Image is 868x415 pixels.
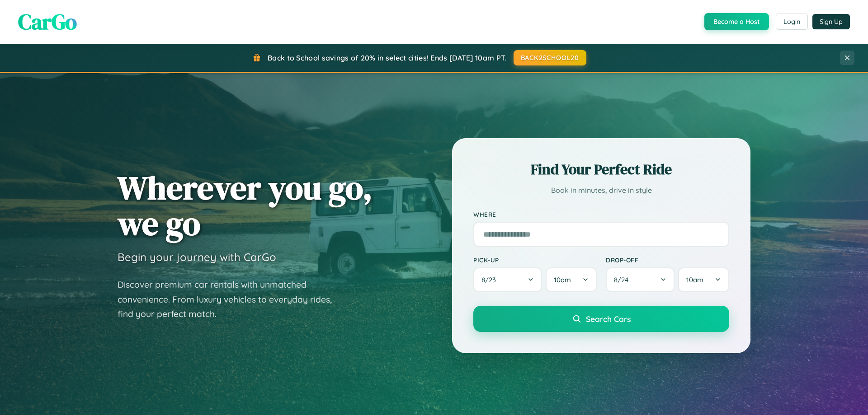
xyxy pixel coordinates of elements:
h3: Begin your journey with CarGo [118,250,276,264]
span: Back to School savings of 20% in select cities! Ends [DATE] 10am PT. [268,53,506,62]
h1: Wherever you go, we go [118,170,373,241]
label: Drop-off [606,256,729,264]
span: 8 / 23 [481,275,500,284]
button: Login [776,14,808,30]
button: Search Cars [473,306,729,332]
button: 10am [678,267,729,292]
button: Become a Host [704,13,769,30]
label: Where [473,210,729,218]
h2: Find Your Perfect Ride [473,159,729,179]
button: 8/23 [473,267,542,292]
span: CarGo [18,7,77,37]
span: 10am [554,275,571,284]
p: Discover premium car rentals with unmatched convenience. From luxury vehicles to everyday rides, ... [118,277,344,322]
label: Pick-up [473,256,597,264]
p: Book in minutes, drive in style [473,184,729,197]
span: 10am [686,275,703,284]
button: 8/24 [606,267,675,292]
button: Sign Up [812,14,850,29]
button: BACK2SCHOOL20 [514,50,586,65]
span: 8 / 24 [614,275,633,284]
span: Search Cars [586,314,631,324]
button: 10am [546,267,597,292]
